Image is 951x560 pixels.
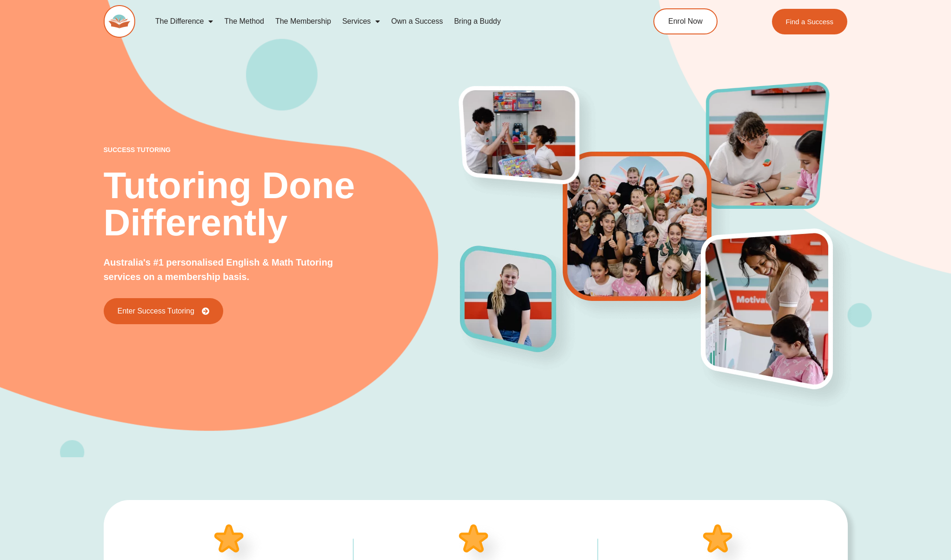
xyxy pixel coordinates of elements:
[448,11,506,32] a: Bring a Buddy
[653,8,718,34] a: Enrol Now
[772,9,848,34] a: Find a Success
[668,18,703,25] span: Enrol Now
[104,167,461,241] h2: Tutoring Done Differently
[104,255,365,284] p: Australia's #1 personalised English & Math Tutoring services on a membership basis.
[386,11,448,32] a: Own a Success
[150,11,219,32] a: The Difference
[118,307,194,315] span: Enter Success Tutoring
[786,18,834,25] span: Find a Success
[219,11,269,32] a: The Method
[104,147,461,153] p: success tutoring
[270,11,337,32] a: The Membership
[104,298,223,324] a: Enter Success Tutoring
[150,11,611,32] nav: Menu
[337,11,386,32] a: Services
